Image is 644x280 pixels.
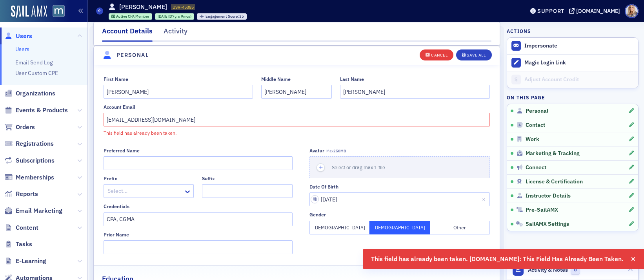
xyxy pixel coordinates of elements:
[371,254,624,264] span: This field has already been taken. [DOMAIN_NAME]: This Field Has Already Been Taken.
[507,71,638,88] a: Adjust Account Credit
[119,3,167,11] h1: [PERSON_NAME]
[111,14,150,19] a: Active CPA Member
[526,150,580,157] span: Marketing & Tracking
[104,104,135,110] div: Account Email
[4,173,54,182] a: Memberships
[340,76,364,82] div: Last Name
[309,156,490,178] button: Select or drag max 1 file
[569,8,623,14] button: [DOMAIN_NAME]
[16,32,32,40] span: Users
[104,129,176,136] label: This field has already been taken.
[104,203,129,209] div: Credentials
[47,5,65,18] a: View Homepage
[524,76,634,83] div: Adjust Account Credit
[526,221,569,228] span: SailAMX Settings
[16,257,46,265] span: E-Learning
[431,53,448,57] div: Cancel
[158,14,169,19] span: [DATE]
[309,212,326,218] div: Gender
[16,207,62,215] span: Email Marketing
[537,7,564,15] div: Support
[197,13,247,20] div: Engagement Score: 35
[528,266,568,274] span: Activity & Notes
[526,178,583,185] span: License & Certification
[309,221,369,234] button: [DEMOGRAPHIC_DATA]
[116,14,128,19] span: Active
[102,26,153,42] div: Account Details
[309,192,490,206] input: MM/DD/YYYY
[420,49,453,60] button: Cancel
[526,122,545,129] span: Contact
[4,139,54,148] a: Registrations
[16,139,54,148] span: Registrations
[206,15,244,19] div: 35
[479,192,490,206] button: Close
[526,136,539,143] span: Work
[456,49,491,60] button: Save All
[430,221,490,234] button: Other
[173,4,194,10] span: USR-45385
[16,89,55,98] span: Organizations
[333,148,346,154] span: 250MB
[4,223,38,232] a: Content
[526,192,571,199] span: Instructor Details
[104,148,140,154] div: Preferred Name
[4,257,46,265] a: E-Learning
[526,207,558,214] span: Pre-SailAMX
[4,123,35,132] a: Orders
[526,108,548,115] span: Personal
[206,14,240,19] span: Engagement Score :
[309,148,324,154] div: Avatar
[53,5,65,17] img: SailAMX
[576,7,620,15] div: [DOMAIN_NAME]
[11,5,47,18] img: SailAMX
[571,265,580,275] span: 0
[104,232,129,238] div: Prior Name
[158,14,191,19] div: (37yrs 9mos)
[16,106,68,115] span: Events & Products
[16,156,55,165] span: Subscriptions
[4,207,62,215] a: Email Marketing
[4,32,32,40] a: Users
[15,46,29,53] a: Users
[16,190,38,198] span: Reports
[164,26,187,40] div: Activity
[16,240,32,249] span: Tasks
[507,94,639,101] h4: On this page
[326,148,346,154] span: Max
[202,176,215,181] div: Suffix
[332,164,385,170] span: Select or drag max 1 file
[526,164,546,171] span: Connect
[507,54,638,71] button: Magic Login Link
[15,59,53,66] a: Email Send Log
[109,13,153,20] div: Active: Active: CPA Member
[507,27,531,35] h4: Actions
[309,184,338,190] div: Date of Birth
[128,14,149,19] span: CPA Member
[116,51,149,59] h4: Personal
[261,76,291,82] div: Middle Name
[4,106,68,115] a: Events & Products
[467,53,486,57] div: Save All
[524,42,557,49] button: Impersonate
[369,221,429,234] button: [DEMOGRAPHIC_DATA]
[15,70,58,77] a: User Custom CPE
[4,190,38,198] a: Reports
[16,173,54,182] span: Memberships
[104,76,128,82] div: First Name
[625,4,639,18] span: Profile
[524,59,634,66] div: Magic Login Link
[155,13,194,20] div: 1987-11-16 00:00:00
[16,223,38,232] span: Content
[4,156,55,165] a: Subscriptions
[104,176,117,181] div: Prefix
[16,123,35,132] span: Orders
[4,240,32,249] a: Tasks
[4,89,55,98] a: Organizations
